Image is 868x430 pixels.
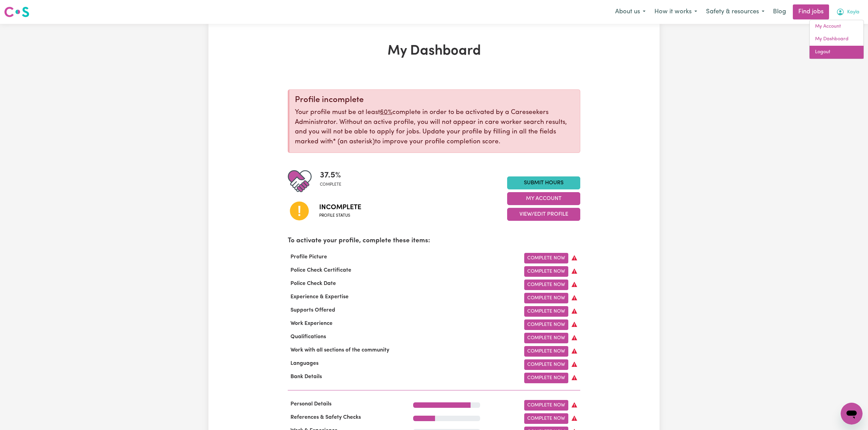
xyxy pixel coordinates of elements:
[288,347,392,353] span: Work with all sections of the community
[702,5,769,19] button: Safety & resources
[524,333,568,343] a: Complete Now
[524,346,568,357] a: Complete Now
[507,192,580,205] button: My Account
[320,182,341,188] span: complete
[524,266,568,277] a: Complete Now
[288,307,338,313] span: Supports Offered
[288,321,335,326] span: Work Experience
[524,373,568,383] a: Complete Now
[288,281,339,286] span: Police Check Date
[295,95,574,105] div: Profile incomplete
[288,254,330,260] span: Profile Picture
[793,4,829,19] a: Find jobs
[841,403,863,425] iframe: Button to launch messaging window
[319,213,361,219] span: Profile status
[320,169,347,193] div: Profile completeness: 37.5%
[611,5,650,19] button: About us
[809,20,864,59] div: My Account
[810,33,864,46] a: My Dashboard
[524,400,568,411] a: Complete Now
[524,306,568,317] a: Complete Now
[333,139,375,145] span: an asterisk
[507,176,580,189] a: Submit Hours
[507,208,580,221] button: View/Edit Profile
[288,415,364,420] span: References & Safety Checks
[524,253,568,263] a: Complete Now
[810,20,864,33] a: My Account
[380,109,392,116] u: 60%
[4,4,29,20] a: Careseekers logo
[288,294,351,300] span: Experience & Expertise
[288,236,580,246] p: To activate your profile, complete these items:
[320,169,341,182] span: 37.5 %
[832,5,864,19] button: My Account
[4,6,29,18] img: Careseekers logo
[524,293,568,303] a: Complete Now
[288,268,354,273] span: Police Check Certificate
[288,374,325,379] span: Bank Details
[288,361,321,366] span: Languages
[288,43,580,59] h1: My Dashboard
[524,359,568,370] a: Complete Now
[295,108,574,147] p: Your profile must be at least complete in order to be activated by a Careseekers Administrator. W...
[524,279,568,290] a: Complete Now
[769,4,790,19] a: Blog
[288,334,329,340] span: Qualifications
[319,202,361,213] span: Incomplete
[810,46,864,59] a: Logout
[847,9,859,16] span: Kayla
[288,401,334,407] span: Personal Details
[524,413,568,424] a: Complete Now
[650,5,702,19] button: How it works
[524,319,568,330] a: Complete Now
